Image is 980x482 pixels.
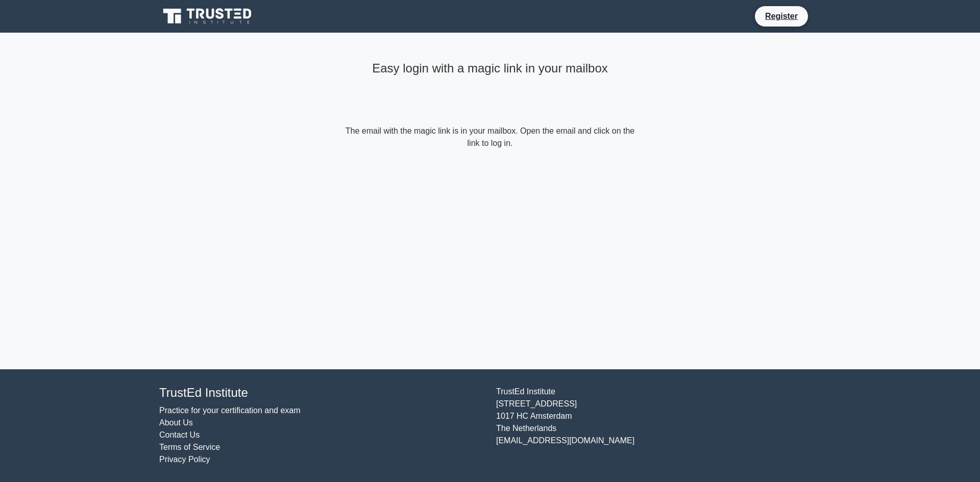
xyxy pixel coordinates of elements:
[490,386,827,466] div: TrustEd Institute [STREET_ADDRESS] 1017 HC Amsterdam The Netherlands [EMAIL_ADDRESS][DOMAIN_NAME]
[159,406,301,415] a: Practice for your certification and exam
[159,430,200,439] a: Contact Us
[159,443,220,451] a: Terms of Service
[759,10,804,22] a: Register
[343,61,637,76] h4: Easy login with a magic link in your mailbox
[159,418,193,427] a: About Us
[159,386,484,400] h4: TrustEd Institute
[159,455,210,464] a: Privacy Policy
[343,125,637,149] form: The email with the magic link is in your mailbox. Open the email and click on the link to log in.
